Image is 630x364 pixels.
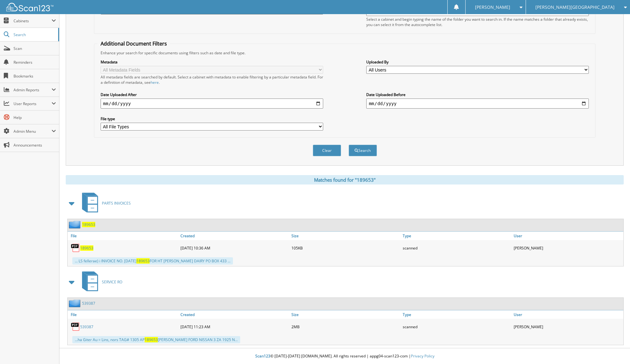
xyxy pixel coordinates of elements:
[535,5,615,9] span: [PERSON_NAME][GEOGRAPHIC_DATA]
[69,299,82,307] img: folder2.png
[101,99,323,109] input: start
[401,320,512,333] div: scanned
[366,92,589,97] label: Date Uploaded Before
[411,353,434,359] a: Privacy Policy
[101,59,323,65] label: Metadata
[14,32,55,37] span: Search
[101,74,323,85] div: All metadata fields are searched by default. Select a cabinet with metadata to enable filtering b...
[102,201,131,206] span: PARTS INVOICES
[14,60,56,65] span: Reminders
[80,324,93,329] a: 539387
[14,46,56,51] span: Scan
[59,349,630,364] div: © [DATE]-[DATE] [DOMAIN_NAME]. All rights reserved | appg04-scan123-com |
[512,232,623,240] a: User
[68,232,179,240] a: File
[366,59,589,65] label: Uploaded By
[512,320,623,333] div: [PERSON_NAME]
[290,232,401,240] a: Size
[101,92,323,97] label: Date Uploaded After
[66,175,624,185] div: Matches found for "189653"
[290,310,401,319] a: Size
[14,73,56,79] span: Bookmarks
[6,3,53,11] img: scan123-logo-white.svg
[14,101,52,106] span: User Reports
[145,337,158,342] span: 189653
[14,18,52,24] span: Cabinets
[366,17,589,27] div: Select a cabinet and begin typing the name of the folder you want to search in. If the name match...
[255,353,270,359] span: Scan123
[78,270,122,294] a: SERVICE RO
[71,322,80,331] img: PDF.png
[290,242,401,254] div: 105KB
[82,301,95,306] a: 539387
[14,87,52,93] span: Admin Reports
[68,310,179,319] a: File
[151,80,159,85] a: here
[78,191,131,216] a: PARTS INVOICES
[512,242,623,254] div: [PERSON_NAME]
[82,222,95,227] a: 189653
[349,145,377,156] button: Search
[97,50,592,56] div: Enhance your search for specific documents using filters such as date and file type.
[179,232,290,240] a: Created
[14,142,56,148] span: Announcements
[512,310,623,319] a: User
[290,320,401,333] div: 2MB
[313,145,341,156] button: Clear
[102,279,122,285] span: SERVICE RO
[599,334,630,364] iframe: Chat Widget
[179,320,290,333] div: [DATE] 11:23 AM
[136,258,150,264] span: 189653
[101,116,323,121] label: File type
[401,232,512,240] a: Type
[366,99,589,109] input: end
[69,221,82,228] img: folder2.png
[71,243,80,253] img: PDF.png
[179,310,290,319] a: Created
[72,336,240,343] div: ...ha Giter Au = Lins, nors TAG# 1305 AP [PERSON_NAME] FORD NISSAN 3 ZA 1925 N...
[401,310,512,319] a: Type
[179,242,290,254] div: [DATE] 10:36 AM
[475,5,510,9] span: [PERSON_NAME]
[72,257,233,265] div: ... LS fellerae) i INVOICE NO. [DATE] FOR HT [PERSON_NAME] DAIRY PO BOX 433 ...
[80,245,93,251] a: 189653
[14,115,56,120] span: Help
[97,40,170,47] legend: Additional Document Filters
[401,242,512,254] div: scanned
[14,129,52,134] span: Admin Menu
